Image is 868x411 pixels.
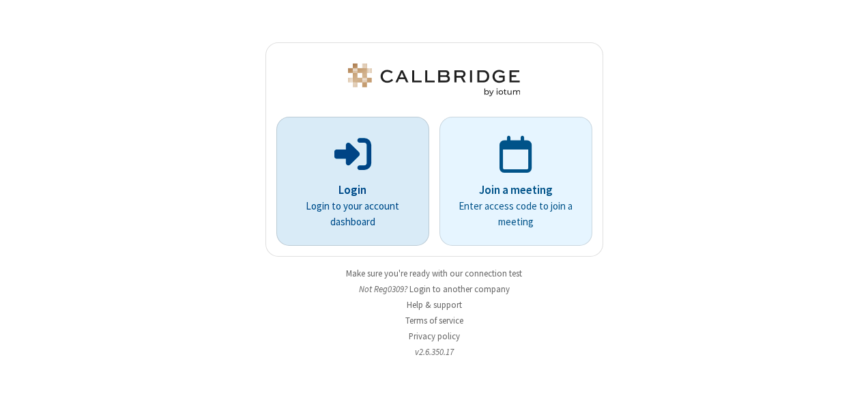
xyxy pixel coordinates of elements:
[409,330,460,342] a: Privacy policy
[345,63,523,96] img: Reg0309
[265,345,603,358] li: v2.6.350.17
[439,117,592,246] a: Join a meetingEnter access code to join a meeting
[459,182,573,199] p: Join a meeting
[295,199,410,229] p: Login to your account dashboard
[459,199,573,229] p: Enter access code to join a meeting
[276,117,429,246] button: LoginLogin to your account dashboard
[407,299,462,311] a: Help & support
[346,268,522,279] a: Make sure you're ready with our connection test
[405,315,463,326] a: Terms of service
[295,182,410,199] p: Login
[265,283,603,296] li: Not Reg0309?
[409,283,510,296] button: Login to another company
